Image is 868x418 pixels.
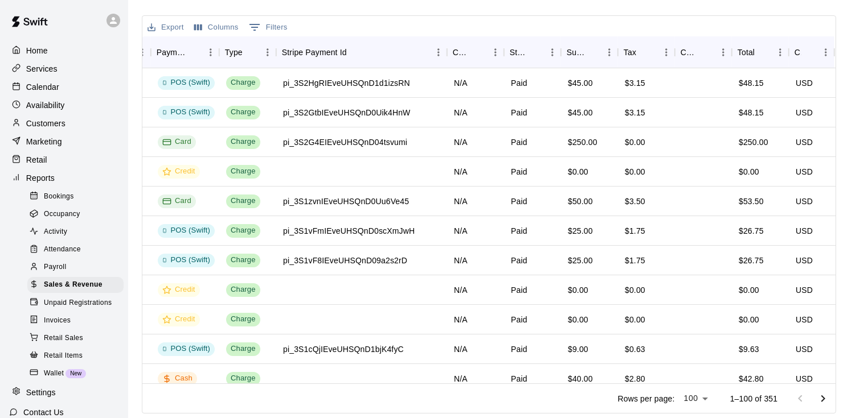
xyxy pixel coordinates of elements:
[487,44,504,61] button: Menu
[9,133,119,150] div: Marketing
[283,77,410,89] div: pi_3S2HgRIEveUHSQnD1d1izsRN
[26,45,48,56] p: Home
[658,44,675,61] button: Menu
[625,196,645,207] div: $3.50
[27,312,128,329] a: Invoices
[739,255,764,266] div: $26.75
[817,44,834,61] button: Menu
[26,63,58,75] p: Services
[27,366,124,382] div: WalletNew
[27,205,128,223] a: Occupancy
[283,255,407,266] div: pi_3S1vF8IEveUHSQnD09a2s2rD
[276,36,447,68] div: Stripe Payment Id
[624,36,636,68] div: Tax
[796,255,813,266] div: USD
[618,36,675,68] div: Tax
[732,36,789,68] div: Total
[730,393,778,404] p: 1–100 of 351
[625,107,645,118] div: $3.15
[231,373,256,384] div: Charge
[447,36,504,68] div: Coupon
[796,196,813,207] div: USD
[561,36,618,68] div: Subtotal
[796,136,813,148] div: USD
[511,107,527,118] div: Paid
[219,36,276,68] div: Type
[755,44,771,60] button: Sort
[471,44,487,60] button: Sort
[681,36,699,68] div: Custom Fee
[772,44,789,61] button: Menu
[27,347,128,365] a: Retail Items
[145,19,187,36] button: Export
[568,77,593,89] div: $45.00
[567,36,585,68] div: Subtotal
[812,387,834,410] button: Go to next page
[231,136,256,147] div: Charge
[601,44,618,61] button: Menu
[65,370,86,376] span: New
[44,226,67,238] span: Activity
[162,196,191,206] div: Card
[162,284,195,295] div: Credit
[44,244,81,255] span: Attendance
[568,107,593,118] div: $45.00
[679,390,712,407] div: 100
[796,343,813,355] div: USD
[454,314,468,325] div: N/A
[568,343,588,355] div: $9.00
[27,277,124,293] div: Sales & Revenue
[26,387,56,398] p: Settings
[625,314,645,325] div: $0.00
[568,225,593,237] div: $25.00
[511,284,527,296] div: Paid
[225,36,243,68] div: Type
[454,343,468,355] div: N/A
[528,44,544,60] button: Sort
[738,36,755,68] div: Total
[44,209,80,220] span: Occupancy
[430,44,447,61] button: Menu
[44,297,112,309] span: Unpaid Registrations
[511,77,527,89] div: Paid
[44,368,64,379] span: Wallet
[282,36,347,68] div: Stripe Payment Id
[789,36,834,68] div: Currency
[796,107,813,118] div: USD
[585,44,601,60] button: Sort
[27,259,124,275] div: Payroll
[44,350,83,362] span: Retail Items
[44,191,74,202] span: Bookings
[739,77,764,89] div: $48.15
[162,77,210,88] div: POS (Swift)
[796,314,813,325] div: USD
[625,77,645,89] div: $3.15
[511,166,527,177] div: Paid
[511,343,527,355] div: Paid
[231,343,256,354] div: Charge
[9,42,119,59] a: Home
[625,225,645,237] div: $1.75
[9,151,119,168] a: Retail
[568,284,588,296] div: $0.00
[26,81,59,93] p: Calendar
[27,330,124,346] div: Retail Sales
[134,44,151,61] button: Menu
[27,206,124,222] div: Occupancy
[9,115,119,132] a: Customers
[162,225,210,236] div: POS (Swift)
[568,196,593,207] div: $50.00
[568,314,588,325] div: $0.00
[801,44,817,60] button: Sort
[796,166,813,177] div: USD
[739,343,759,355] div: $9.63
[283,107,410,118] div: pi_3S2GtbIEveUHSQnD0Uik4HnW
[568,373,593,384] div: $40.00
[453,36,471,68] div: Coupon
[504,36,561,68] div: Status
[231,166,256,177] div: Charge
[162,314,195,325] div: Credit
[454,196,468,207] div: N/A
